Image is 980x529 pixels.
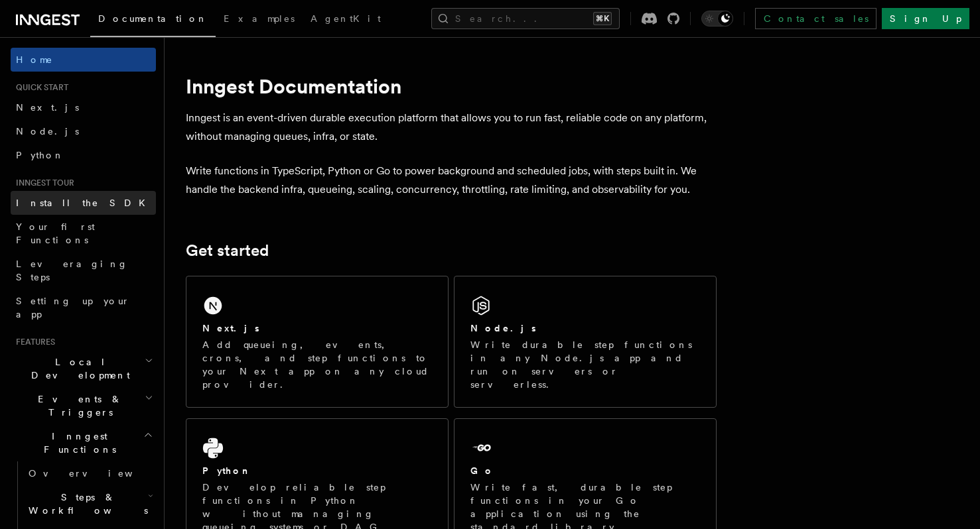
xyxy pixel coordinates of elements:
a: Next.jsAdd queueing, events, crons, and step functions to your Next app on any cloud provider. [186,276,449,408]
kbd: ⌘K [593,12,612,25]
a: AgentKit [303,4,389,36]
a: Python [11,143,156,167]
span: Install the SDK [16,198,153,208]
p: Write durable step functions in any Node.js app and run on servers or serverless. [470,338,700,391]
button: Events & Triggers [11,387,156,424]
p: Add queueing, events, crons, and step functions to your Next app on any cloud provider. [202,338,432,391]
h2: Next.js [202,322,259,335]
span: AgentKit [311,13,381,24]
h1: Inngest Documentation [186,74,717,98]
span: Examples [224,13,295,24]
h2: Python [202,464,251,477]
a: Contact sales [755,8,876,29]
span: Next.js [16,102,79,113]
span: Python [16,150,64,160]
button: Inngest Functions [11,424,156,461]
span: Quick start [11,82,68,93]
span: Overview [29,468,165,479]
span: Leveraging Steps [16,259,128,282]
span: Local Development [11,355,145,382]
a: Setting up your app [11,289,156,326]
button: Toggle dark mode [701,11,733,27]
a: Home [11,48,156,72]
a: Get started [186,241,269,260]
a: Documentation [90,4,216,37]
span: Setting up your app [16,296,130,320]
span: Your first Functions [16,221,95,245]
a: Overview [23,461,156,485]
button: Search...⌘K [431,8,620,29]
a: Install the SDK [11,191,156,215]
span: Features [11,337,55,347]
h2: Go [470,464,494,477]
a: Node.jsWrite durable step functions in any Node.js app and run on servers or serverless. [454,276,717,408]
span: Events & Triggers [11,392,145,419]
span: Inngest tour [11,178,74,188]
a: Leveraging Steps [11,252,156,289]
button: Steps & Workflows [23,485,156,522]
span: Inngest Functions [11,430,143,456]
a: Sign Up [882,8,969,29]
span: Home [16,53,53,66]
a: Next.js [11,95,156,119]
span: Steps & Workflows [23,491,148,517]
span: Documentation [98,13,208,24]
p: Write functions in TypeScript, Python or Go to power background and scheduled jobs, with steps bu... [186,162,717,199]
button: Local Development [11,350,156,387]
a: Examples [216,4,303,36]
a: Your first Functions [11,215,156,252]
p: Inngest is an event-driven durable execution platform that allows you to run fast, reliable code ... [186,109,717,146]
a: Node.js [11,119,156,143]
span: Node.js [16,126,79,137]
h2: Node.js [470,322,536,335]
